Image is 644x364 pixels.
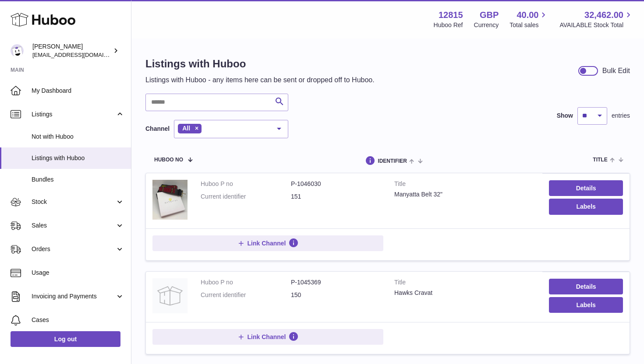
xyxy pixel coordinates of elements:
[394,289,536,297] div: Hawks Cravat
[557,112,573,120] label: Show
[378,158,407,164] span: identifier
[517,9,538,21] span: 40.00
[480,9,499,21] strong: GBP
[394,190,536,199] div: Manyatta Belt 32"
[182,125,190,132] span: All
[32,175,124,184] span: Bundles
[32,269,124,277] span: Usage
[152,235,383,251] button: Link Channel
[612,112,630,120] span: entries
[11,331,120,347] a: Log out
[394,278,536,289] strong: Title
[145,75,375,85] p: Listings with Huboo - any items here can be sent or dropped off to Huboo.
[549,279,623,294] a: Details
[559,9,633,29] a: 32,462.00 AVAILABLE Stock Total
[510,21,548,29] span: Total sales
[32,42,111,59] div: [PERSON_NAME]
[32,245,115,253] span: Orders
[394,180,536,190] strong: Title
[510,9,548,29] a: 40.00 Total sales
[32,51,129,58] span: [EMAIL_ADDRESS][DOMAIN_NAME]
[559,21,633,29] span: AVAILABLE Stock Total
[32,292,115,301] span: Invoicing and Payments
[11,44,24,57] img: shophawksclub@gmail.com
[201,192,291,201] dt: Current identifier
[145,125,170,133] label: Channel
[152,180,188,219] img: Manyatta Belt 32"
[549,199,623,214] button: Labels
[584,9,623,21] span: 32,462.00
[439,9,463,21] strong: 12815
[152,278,188,313] img: Hawks Cravat
[291,192,381,201] dd: 151
[291,180,381,188] dd: P-1046030
[291,278,381,287] dd: P-1045369
[32,316,124,324] span: Cases
[32,133,124,141] span: Not with Huboo
[593,157,607,163] span: title
[32,221,115,230] span: Sales
[154,157,183,163] span: Huboo no
[32,198,115,206] span: Stock
[474,21,499,29] div: Currency
[32,87,124,95] span: My Dashboard
[201,278,291,287] dt: Huboo P no
[145,57,375,71] h1: Listings with Huboo
[152,329,383,345] button: Link Channel
[434,21,463,29] div: Huboo Ref
[248,239,286,247] span: Link Channel
[549,297,623,313] button: Labels
[549,180,623,196] a: Details
[201,180,291,188] dt: Huboo P no
[602,66,630,76] div: Bulk Edit
[291,291,381,299] dd: 150
[32,154,124,162] span: Listings with Huboo
[201,291,291,299] dt: Current identifier
[248,333,286,341] span: Link Channel
[32,110,115,119] span: Listings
